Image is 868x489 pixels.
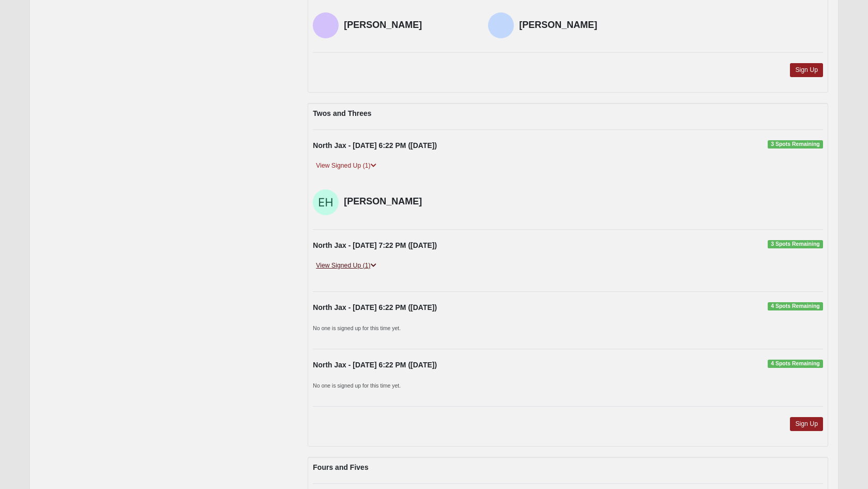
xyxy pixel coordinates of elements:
[313,325,401,331] small: No one is signed up for this time yet.
[768,240,823,248] span: 3 Spots Remaining
[344,196,473,208] h4: [PERSON_NAME]
[313,303,437,312] strong: North Jax - [DATE] 6:22 PM ([DATE])
[313,109,371,117] strong: Twos and Threes
[790,417,823,431] a: Sign Up
[488,12,514,38] img: Rhonda Wynne
[313,12,339,38] img: Raeann Richardson
[790,63,823,77] a: Sign Up
[313,260,379,271] a: View Signed Up (1)
[768,140,823,149] span: 3 Spots Remaining
[313,141,437,150] strong: North Jax - [DATE] 6:22 PM ([DATE])
[313,241,437,249] strong: North Jax - [DATE] 7:22 PM ([DATE])
[313,160,379,171] a: View Signed Up (1)
[768,360,823,368] span: 4 Spots Remaining
[519,20,648,31] h4: [PERSON_NAME]
[313,463,368,471] strong: Fours and Fives
[313,361,437,369] strong: North Jax - [DATE] 6:22 PM ([DATE])
[344,20,473,31] h4: [PERSON_NAME]
[313,382,401,389] small: No one is signed up for this time yet.
[313,189,339,215] img: Elizabeth Heinlein
[768,302,823,310] span: 4 Spots Remaining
